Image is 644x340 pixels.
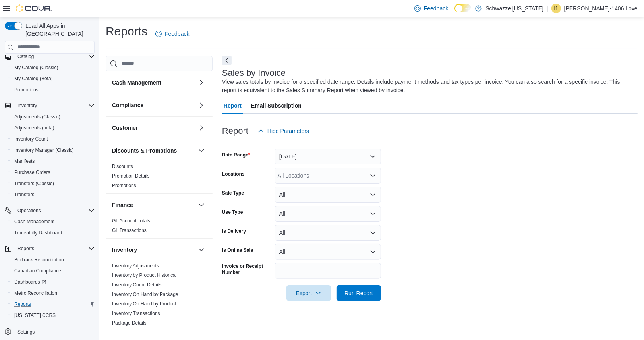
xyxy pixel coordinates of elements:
label: Sale Type [222,190,244,196]
button: Inventory [2,100,98,111]
button: Settings [2,326,98,337]
span: Promotions [11,85,95,95]
span: Report [224,98,242,114]
a: Feedback [411,0,451,16]
button: [US_STATE] CCRS [8,310,98,321]
button: Customer [112,124,195,132]
button: Hide Parameters [255,123,312,139]
a: Discounts [112,164,133,169]
button: All [275,225,381,241]
span: Inventory Transactions [112,310,160,317]
button: Catalog [14,52,37,61]
a: GL Transactions [112,228,147,233]
span: Transfers (Classic) [11,179,95,188]
button: Transfers [8,189,98,200]
span: BioTrack Reconciliation [11,255,95,265]
a: Promotions [11,85,42,95]
button: Compliance [112,101,195,109]
a: Adjustments (beta) [11,123,58,133]
button: Reports [2,243,98,254]
span: Export [291,285,326,301]
div: Isaac-1406 Love [551,4,561,13]
a: Inventory Manager (Classic) [11,145,77,155]
button: BioTrack Reconciliation [8,254,98,265]
p: [PERSON_NAME]-1406 Love [564,4,638,13]
span: Run Report [344,289,373,297]
h3: Report [222,126,248,136]
p: Schwazze [US_STATE] [485,4,543,13]
button: Adjustments (Classic) [8,111,98,122]
button: Reports [14,244,37,253]
a: BioTrack Reconciliation [11,255,67,265]
span: Feedback [165,30,189,38]
a: Reports [11,299,34,309]
a: Promotion Details [112,173,150,179]
button: Export [286,285,331,301]
a: Canadian Compliance [11,266,64,276]
button: Finance [112,201,195,209]
span: Adjustments (Classic) [14,114,60,120]
span: Inventory Count [11,134,95,144]
a: Dashboards [8,276,98,288]
h3: Finance [112,201,133,209]
span: Reports [14,244,95,253]
a: [US_STATE] CCRS [11,311,59,320]
span: Inventory Manager (Classic) [14,147,74,153]
label: Use Type [222,209,243,215]
button: Manifests [8,156,98,167]
span: Operations [17,207,41,214]
div: View sales totals by invoice for a specified date range. Details include payment methods and tax ... [222,78,634,95]
button: Inventory Count [8,133,98,145]
button: Cash Management [8,216,98,227]
span: GL Account Totals [112,218,150,224]
span: I1 [554,4,558,13]
span: Catalog [14,52,95,61]
span: Transfers (Classic) [14,180,54,187]
a: Feedback [152,26,192,42]
button: All [275,187,381,203]
span: Inventory [14,101,95,110]
span: Transfers [14,191,34,198]
button: Discounts & Promotions [197,146,206,155]
button: Cash Management [197,78,206,87]
button: My Catalog (Classic) [8,62,98,73]
button: Customer [197,123,206,133]
span: Cash Management [11,217,95,226]
span: Cash Management [14,218,54,225]
span: Traceabilty Dashboard [11,228,95,238]
h3: Sales by Invoice [222,68,286,78]
button: Inventory [197,245,206,255]
span: Dashboards [14,279,46,285]
span: Canadian Compliance [14,268,61,274]
input: Dark Mode [454,4,471,12]
button: Compliance [197,100,206,110]
span: Promotions [112,182,136,189]
a: Settings [14,327,38,337]
span: Manifests [11,156,95,166]
span: Adjustments (beta) [14,125,54,131]
span: Reports [14,301,31,307]
span: Dashboards [11,277,95,287]
span: My Catalog (Beta) [11,74,95,83]
label: Invoice or Receipt Number [222,263,271,276]
h1: Reports [106,23,147,39]
button: Canadian Compliance [8,265,98,276]
span: Settings [17,329,35,335]
a: Inventory On Hand by Package [112,292,178,297]
a: Adjustments (Classic) [11,112,64,122]
span: Purchase Orders [14,169,50,176]
button: Cash Management [112,79,195,87]
h3: Discounts & Promotions [112,147,177,155]
span: My Catalog (Classic) [14,64,58,71]
span: Purchase Orders [11,168,95,177]
button: Metrc Reconciliation [8,288,98,299]
span: Inventory by Product Historical [112,272,177,278]
button: Transfers (Classic) [8,178,98,189]
button: Reports [8,299,98,310]
a: Manifests [11,156,38,166]
span: Operations [14,206,95,215]
span: GL Transactions [112,227,147,234]
span: Inventory [17,102,37,109]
